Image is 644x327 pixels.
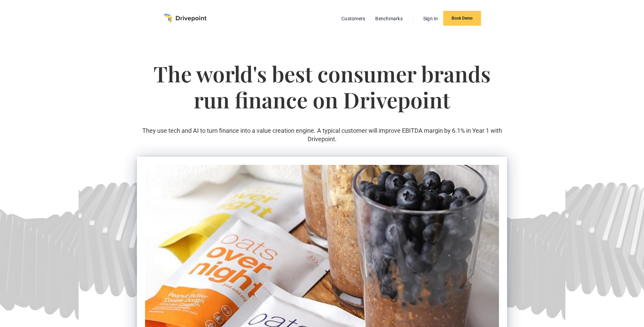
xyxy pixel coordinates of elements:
[338,14,368,23] a: Customers
[163,14,207,23] a: home
[137,61,507,126] h1: The world's best consumer brands run finance on Drivepoint
[137,126,507,143] p: They use tech and AI to turn finance into a value creation engine. A typical customer will improv...
[372,14,406,23] a: Benchmarks
[443,11,481,26] a: Book Demo
[420,14,442,23] a: Sign In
